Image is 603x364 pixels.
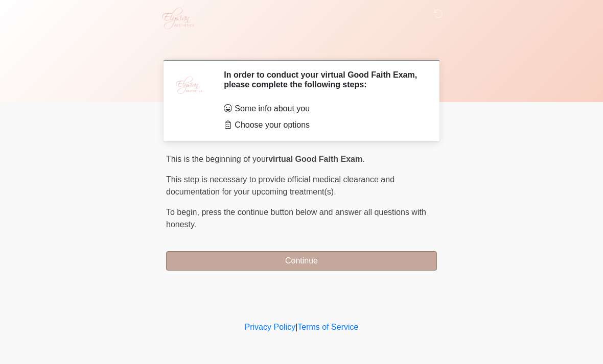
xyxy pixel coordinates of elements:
li: Choose your options [224,119,422,131]
h1: ‎ ‎ ‎ ‎ [158,37,445,56]
img: Elysian Aesthetics Logo [156,8,199,29]
li: Some info about you [224,103,422,115]
span: This step is necessary to provide official medical clearance and documentation for your upcoming ... [166,175,395,196]
span: To begin, [166,208,201,216]
span: press the continue button below and answer all questions with honesty. [166,208,426,229]
h2: In order to conduct your virtual Good Faith Exam, please complete the following steps: [224,70,422,89]
strong: virtual Good Faith Exam [268,155,362,163]
a: | [295,323,297,331]
button: Continue [166,251,437,271]
a: Terms of Service [297,323,358,331]
a: Privacy Policy [245,323,296,331]
span: This is the beginning of your [166,155,268,163]
span: . [362,155,364,163]
img: Agent Avatar [174,70,204,101]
